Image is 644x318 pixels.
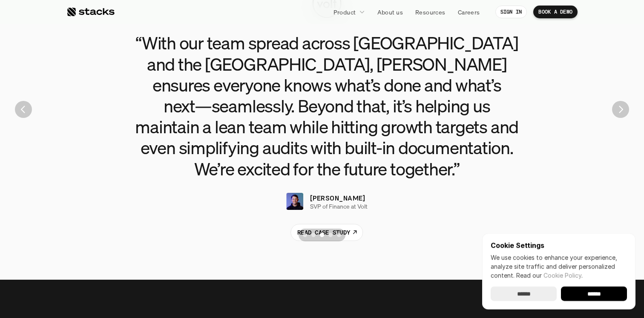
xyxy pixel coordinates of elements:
[299,229,309,241] button: Scroll to page 1
[297,228,350,237] p: READ CASE STUDY
[335,229,345,241] button: Scroll to page 5
[415,8,446,17] p: Resources
[310,193,365,203] p: [PERSON_NAME]
[491,253,627,280] p: We use cookies to enhance your experience, analyze site traffic and deliver personalized content.
[333,8,356,17] p: Product
[612,101,629,118] img: Next Arrow
[372,4,408,20] a: About us
[543,272,581,279] a: Cookie Policy
[377,8,403,17] p: About us
[326,229,335,241] button: Scroll to page 4
[516,272,583,279] span: Read our .
[15,101,32,118] button: Previous
[491,242,627,249] p: Cookie Settings
[538,9,572,15] p: BOOK A DEMO
[410,4,451,20] a: Resources
[500,9,522,15] p: SIGN IN
[495,6,527,18] a: SIGN IN
[135,32,518,179] h3: “With our team spread across [GEOGRAPHIC_DATA] and the [GEOGRAPHIC_DATA], [PERSON_NAME] ensures e...
[15,101,32,118] img: Back Arrow
[101,162,138,168] a: Privacy Policy
[533,6,578,18] a: BOOK A DEMO
[309,229,318,241] button: Scroll to page 2
[458,8,480,17] p: Careers
[310,203,368,210] p: SVP of Finance at Volt
[318,229,326,241] button: Scroll to page 3
[453,4,485,20] a: Careers
[612,101,629,118] button: Next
